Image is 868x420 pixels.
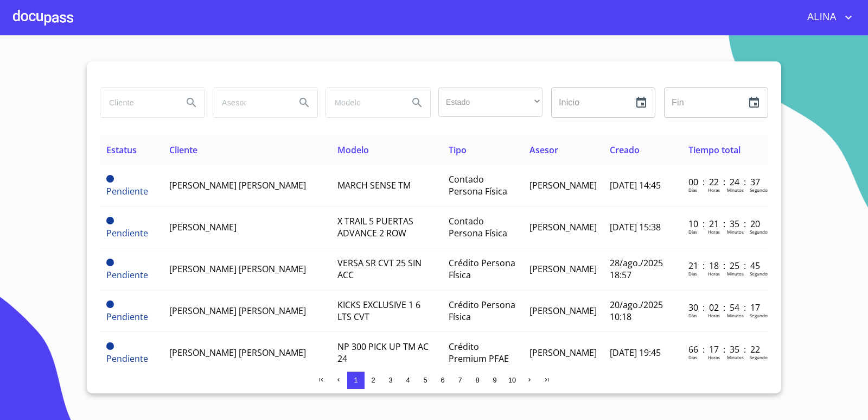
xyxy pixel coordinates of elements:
p: Minutos [727,187,744,193]
span: Modelo [337,144,369,156]
span: Contado Persona Física [449,173,507,197]
p: 66 : 17 : 35 : 22 [688,343,762,355]
p: Minutos [727,312,744,318]
span: [PERSON_NAME] [PERSON_NAME] [169,263,306,275]
button: Search [404,90,430,116]
span: X TRAIL 5 PUERTAS ADVANCE 2 ROW [337,215,413,239]
span: [PERSON_NAME] [529,221,597,233]
span: Pendiente [106,259,114,266]
span: 1 [354,376,358,384]
span: NP 300 PICK UP TM AC 24 [337,341,429,365]
span: [PERSON_NAME] [529,263,597,275]
span: Crédito Premium PFAE [449,341,509,365]
button: 8 [469,372,486,389]
span: Pendiente [106,227,148,239]
p: Dias [688,271,697,277]
span: [PERSON_NAME] [PERSON_NAME] [169,347,306,359]
span: Pendiente [106,311,148,323]
span: Contado Persona Física [449,215,507,239]
span: 4 [406,376,410,384]
span: [PERSON_NAME] [169,221,237,233]
p: Segundos [750,312,770,318]
div: ​ [438,87,542,117]
span: Crédito Persona Física [449,299,515,323]
button: 6 [434,372,451,389]
span: Creado [610,144,640,156]
span: 2 [371,376,375,384]
input: search [326,88,400,117]
input: search [213,88,287,117]
button: account of current user [799,9,855,26]
p: Segundos [750,271,770,277]
span: Pendiente [106,342,114,350]
span: 9 [493,376,496,384]
p: 00 : 22 : 24 : 37 [688,176,762,188]
p: Minutos [727,229,744,235]
span: Pendiente [106,353,148,365]
span: 7 [458,376,462,384]
span: Tiempo total [688,144,741,156]
span: [DATE] 19:45 [610,347,661,359]
button: Search [291,90,317,116]
span: 28/ago./2025 18:57 [610,257,663,281]
span: KICKS EXCLUSIVE 1 6 LTS CVT [337,299,420,323]
span: Pendiente [106,185,148,197]
span: [DATE] 15:38 [610,221,661,233]
span: Asesor [529,144,558,156]
p: 10 : 21 : 35 : 20 [688,218,762,230]
p: Dias [688,229,697,235]
span: 5 [423,376,427,384]
button: 2 [365,372,382,389]
span: 3 [388,376,392,384]
p: Horas [708,354,720,360]
p: Segundos [750,229,770,235]
span: [PERSON_NAME] [529,347,597,359]
p: Horas [708,271,720,277]
p: Segundos [750,187,770,193]
button: 10 [503,372,521,389]
p: Minutos [727,271,744,277]
p: Horas [708,312,720,318]
p: Minutos [727,354,744,360]
span: [PERSON_NAME] [529,179,597,191]
span: Pendiente [106,269,148,281]
span: Pendiente [106,300,114,308]
p: Horas [708,187,720,193]
p: Segundos [750,354,770,360]
span: MARCH SENSE TM [337,179,411,191]
span: [PERSON_NAME] [529,305,597,317]
span: [PERSON_NAME] [PERSON_NAME] [169,305,306,317]
button: 7 [451,372,469,389]
span: [DATE] 14:45 [610,179,661,191]
button: Search [178,90,205,116]
button: 5 [417,372,434,389]
button: 1 [347,372,365,389]
button: 3 [382,372,399,389]
span: Cliente [169,144,197,156]
button: 4 [399,372,417,389]
p: 30 : 02 : 54 : 17 [688,302,762,314]
span: [PERSON_NAME] [PERSON_NAME] [169,179,306,191]
p: Horas [708,229,720,235]
p: Dias [688,354,697,360]
span: 6 [441,376,444,384]
p: Dias [688,312,697,318]
span: VERSA SR CVT 25 SIN ACC [337,257,422,281]
span: Pendiente [106,217,114,224]
span: ALINA [799,9,842,26]
span: Crédito Persona Física [449,257,515,281]
span: 10 [508,376,516,384]
span: 20/ago./2025 10:18 [610,299,663,323]
p: Dias [688,187,697,193]
button: 9 [486,372,503,389]
span: Pendiente [106,175,114,183]
span: Estatus [106,144,137,156]
span: Tipo [449,144,467,156]
input: search [100,88,174,117]
p: 21 : 18 : 25 : 45 [688,260,762,272]
span: 8 [475,376,479,384]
